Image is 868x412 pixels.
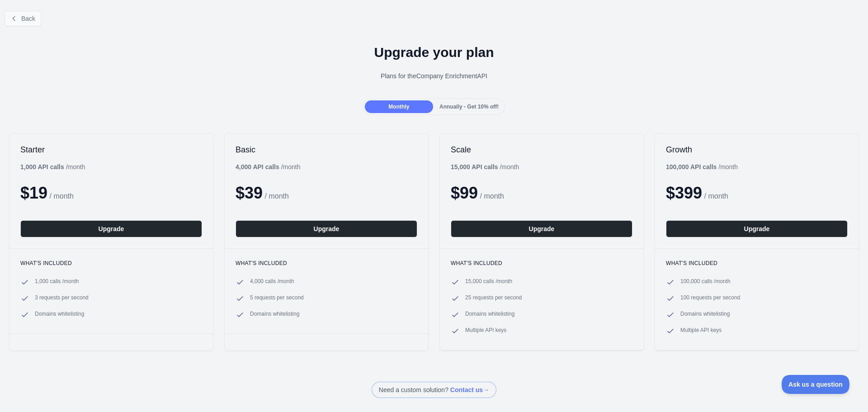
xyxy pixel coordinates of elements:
iframe: Toggle Customer Support [782,375,850,394]
h2: Scale [451,144,632,155]
div: / month [666,162,738,171]
span: $ 399 [666,184,702,202]
span: $ 99 [451,184,478,202]
h2: Growth [666,144,848,155]
h2: Basic [236,144,417,155]
div: / month [451,162,519,171]
b: 15,000 API calls [451,163,498,170]
b: 100,000 API calls [666,163,717,170]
